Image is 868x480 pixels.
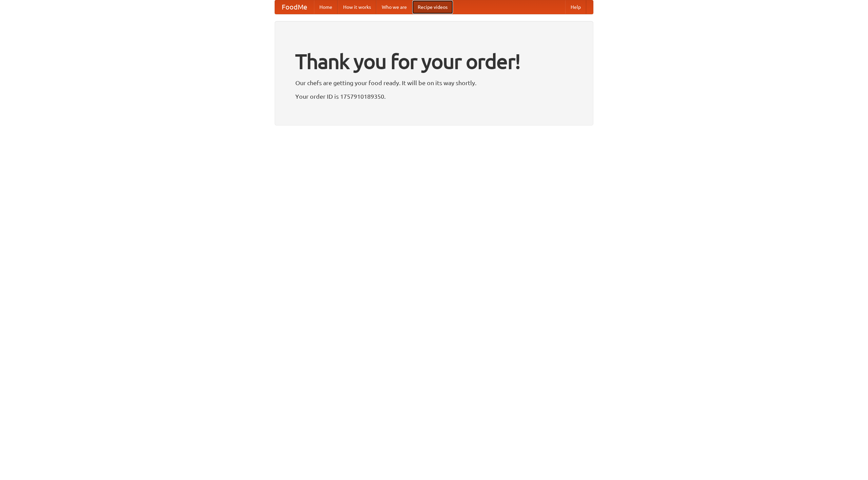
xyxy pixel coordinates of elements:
a: Home [314,0,338,14]
p: Our chefs are getting your food ready. It will be on its way shortly. [295,78,573,88]
p: Your order ID is 1757910189350. [295,91,573,101]
a: Who we are [376,0,412,14]
a: FoodMe [275,0,314,14]
h1: Thank you for your order! [295,45,573,78]
a: How it works [338,0,376,14]
a: Recipe videos [412,0,453,14]
a: Help [565,0,586,14]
